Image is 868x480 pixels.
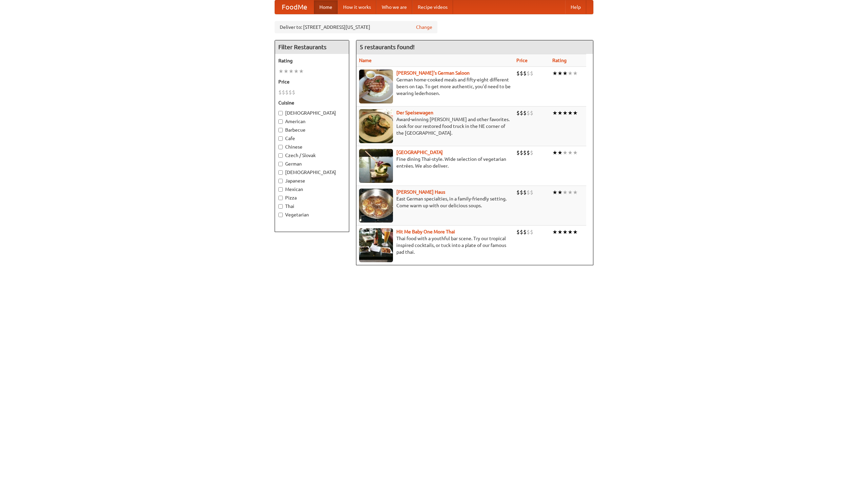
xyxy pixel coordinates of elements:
li: ★ [552,149,557,156]
a: Price [516,58,528,63]
label: Czech / Slovak [278,152,346,159]
li: ★ [557,70,563,77]
label: German [278,160,346,167]
li: $ [516,149,520,156]
li: $ [523,189,527,196]
input: [DEMOGRAPHIC_DATA] [278,111,283,115]
li: $ [523,109,527,117]
img: esthers.jpg [359,70,393,103]
a: [PERSON_NAME] Haus [396,189,445,195]
p: Award-winning [PERSON_NAME] and other favorites. Look for our restored food truck in the NE corne... [359,116,511,136]
li: $ [523,149,527,156]
input: Vegetarian [278,213,283,217]
li: $ [292,89,295,96]
ng-pluralize: 5 restaurants found! [360,44,415,50]
p: East German specialties, in a family-friendly setting. Come warm up with our delicious soups. [359,195,511,209]
a: FoodMe [275,0,314,14]
li: $ [523,70,527,77]
li: ★ [557,109,563,117]
input: Chinese [278,145,283,149]
li: $ [516,70,520,77]
li: ★ [289,68,294,75]
img: kohlhaus.jpg [359,189,393,223]
li: ★ [573,109,578,117]
li: ★ [552,189,557,196]
a: Who we are [376,0,412,14]
li: ★ [563,109,568,117]
img: satay.jpg [359,149,393,183]
input: Czech / Slovak [278,153,283,158]
li: $ [278,89,282,96]
label: American [278,118,346,125]
input: [DEMOGRAPHIC_DATA] [278,170,283,175]
li: ★ [299,68,304,75]
li: ★ [552,109,557,117]
label: Thai [278,203,346,210]
li: $ [523,228,527,236]
li: ★ [563,70,568,77]
img: babythai.jpg [359,228,393,262]
li: $ [530,109,533,117]
a: Recipe videos [412,0,453,14]
input: Barbecue [278,128,283,132]
a: How it works [338,0,376,14]
li: $ [516,189,520,196]
div: Deliver to: [STREET_ADDRESS][US_STATE] [275,21,437,33]
li: ★ [568,228,573,236]
li: $ [530,228,533,236]
input: Pizza [278,196,283,200]
li: ★ [568,149,573,156]
li: ★ [573,228,578,236]
input: Cafe [278,136,283,141]
a: Hit Me Baby One More Thai [396,229,455,234]
li: $ [520,109,523,117]
label: Pizza [278,194,346,201]
li: $ [527,149,530,156]
li: ★ [278,68,283,75]
li: $ [520,228,523,236]
p: German home-cooked meals and fifty-eight different beers on tap. To get more authentic, you'd nee... [359,76,511,97]
li: ★ [557,228,563,236]
li: $ [520,70,523,77]
li: ★ [563,149,568,156]
a: Change [416,24,432,31]
li: ★ [573,189,578,196]
a: Help [565,0,586,14]
a: Rating [552,58,567,63]
li: ★ [573,149,578,156]
li: ★ [552,228,557,236]
label: Japanese [278,177,346,184]
li: $ [530,149,533,156]
h5: Cuisine [278,99,346,106]
li: ★ [294,68,299,75]
li: $ [520,149,523,156]
li: $ [530,189,533,196]
p: Thai food with a youthful bar scene. Try our tropical inspired cocktails, or tuck into a plate of... [359,235,511,255]
a: [GEOGRAPHIC_DATA] [396,150,443,155]
a: Home [314,0,338,14]
label: [DEMOGRAPHIC_DATA] [278,110,346,116]
input: Thai [278,204,283,209]
input: Mexican [278,187,283,192]
li: $ [289,89,292,96]
li: ★ [563,228,568,236]
li: $ [282,89,285,96]
a: Name [359,58,372,63]
li: $ [516,109,520,117]
li: ★ [573,70,578,77]
li: ★ [568,70,573,77]
h4: Filter Restaurants [275,40,349,54]
input: Japanese [278,179,283,183]
li: $ [530,70,533,77]
li: $ [527,70,530,77]
label: Barbecue [278,127,346,133]
label: Chinese [278,143,346,150]
li: $ [520,189,523,196]
a: [PERSON_NAME]'s German Saloon [396,70,470,76]
li: ★ [283,68,289,75]
label: [DEMOGRAPHIC_DATA] [278,169,346,176]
